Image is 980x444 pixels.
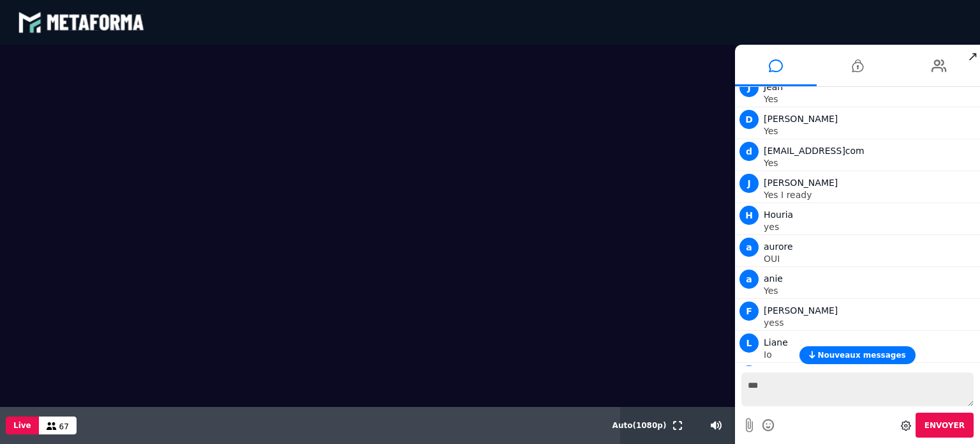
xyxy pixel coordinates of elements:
[739,270,759,289] span: a
[610,407,669,444] button: Auto(1080p)
[764,222,977,231] p: yes
[764,241,793,252] span: aurore
[764,178,838,188] span: [PERSON_NAME]
[59,422,69,431] span: 67
[764,82,783,92] span: Jean
[817,351,905,360] span: Nouveaux messages
[764,190,977,199] p: Yes I ready
[764,146,865,156] span: [EMAIL_ADDRESS]com
[739,206,759,225] span: H
[764,318,977,327] p: yess
[612,421,667,430] span: Auto ( 1080 p)
[739,142,759,161] span: d
[739,302,759,321] span: F
[739,365,759,385] span: B
[799,346,915,364] button: Nouveaux messages
[916,413,974,438] button: Envoyer
[965,45,980,68] span: ↗
[764,254,977,263] p: OUI
[764,210,793,220] span: Houria
[739,78,759,97] span: J
[6,417,39,434] button: Live
[764,286,977,295] p: Yes
[739,174,759,193] span: J
[764,337,788,348] span: Liane
[764,114,838,124] span: [PERSON_NAME]
[764,126,977,135] p: Yes
[739,238,759,257] span: a
[739,333,759,353] span: L
[764,273,783,284] span: anie
[924,421,965,430] span: Envoyer
[739,110,759,129] span: D
[764,158,977,167] p: Yes
[764,305,838,316] span: [PERSON_NAME]
[764,95,977,103] p: Yes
